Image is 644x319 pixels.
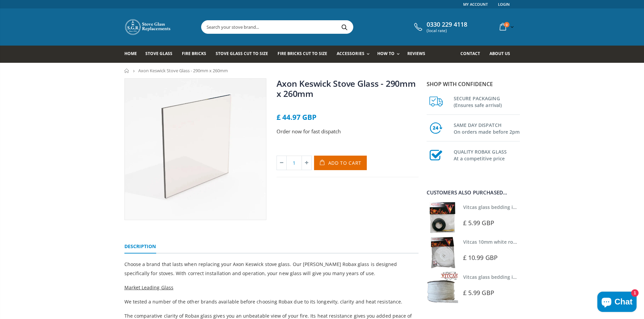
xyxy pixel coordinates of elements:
div: Customers also purchased... [427,190,520,195]
h3: QUALITY ROBAX GLASS At a competitive price [454,147,520,162]
a: Stove Glass [145,46,177,63]
a: About us [490,46,515,63]
a: 0 [497,20,515,33]
a: 0330 229 4118 (local rate) [412,21,467,33]
span: Accessories [337,51,364,56]
a: Stove Glass Cut To Size [216,46,273,63]
span: 0 [504,22,509,27]
span: Reviews [407,51,425,56]
a: Description [124,240,156,254]
span: Choose a brand that lasts when replacing your Axon Keswick stove glass. Our [PERSON_NAME] Robax g... [124,261,397,276]
button: Search [337,21,352,33]
a: Fire Bricks Cut To Size [278,46,332,63]
a: Vitcas 10mm white rope kit - includes rope seal and glue! [463,239,596,245]
a: Axon Keswick Stove Glass - 290mm x 260mm [277,78,416,99]
img: Stove Glass Replacement [124,19,172,35]
button: Add to Cart [314,156,367,170]
img: Vitcas stove glass bedding in tape [427,202,458,233]
span: Stove Glass Cut To Size [216,51,268,56]
h3: SAME DAY DISPATCH On orders made before 2pm [454,121,520,135]
a: Reviews [407,46,430,63]
p: Order now for fast dispatch [277,128,419,135]
a: How To [377,46,403,63]
span: Stove Glass [145,51,172,56]
span: Market Leading Glass [124,284,173,291]
a: Accessories [337,46,373,63]
span: (local rate) [427,28,467,33]
img: Vitcas stove glass bedding in tape [427,272,458,303]
span: £ 10.99 GBP [463,254,498,262]
p: Shop with confidence [427,80,520,88]
span: We tested a number of the other brands available before choosing Robax due to its longevity, clar... [124,298,402,305]
span: Fire Bricks Cut To Size [278,51,327,56]
span: 0330 229 4118 [427,21,467,28]
a: Home [124,69,129,73]
a: Contact [460,46,485,63]
span: Add to Cart [328,160,362,166]
span: About us [490,51,510,56]
span: £ 44.97 GBP [277,112,316,122]
input: Search your stove brand... [201,21,429,33]
img: squarestoveglass_5380499c-0d5f-49ea-91d9-9cb008a9a92c_800x_crop_center.webp [125,79,266,220]
a: Fire Bricks [182,46,211,63]
h3: SECURE PACKAGING (Ensures safe arrival) [454,94,520,109]
a: Home [124,46,142,63]
span: £ 5.99 GBP [463,219,494,227]
inbox-online-store-chat: Shopify online store chat [595,292,639,314]
img: Vitcas white rope, glue and gloves kit 10mm [427,237,458,268]
span: Axon Keswick Stove Glass - 290mm x 260mm [138,68,228,74]
span: Fire Bricks [182,51,206,56]
span: Contact [460,51,480,56]
span: How To [377,51,395,56]
span: Home [124,51,137,56]
span: £ 5.99 GBP [463,289,494,297]
a: Vitcas glass bedding in tape - 2mm x 15mm x 2 meters (White) [463,274,607,280]
a: Vitcas glass bedding in tape - 2mm x 10mm x 2 meters [463,204,589,210]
